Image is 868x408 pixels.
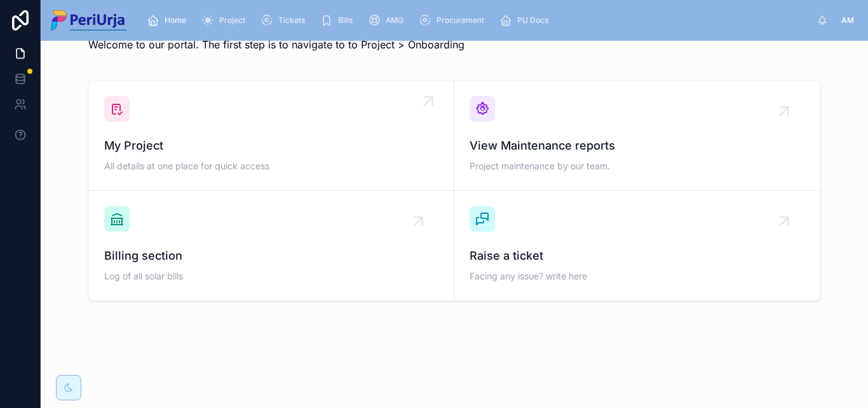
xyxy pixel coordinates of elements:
span: Log of all solar bills [104,270,438,283]
div: scrollable content [137,6,817,34]
span: AMG [386,15,403,25]
a: Project [198,9,254,32]
span: My Project [104,137,438,155]
span: Home [165,15,186,25]
a: Home [143,9,195,32]
a: Billing sectionLog of all solar bills [89,191,454,300]
a: PU Docs [496,9,557,32]
p: Welcome to our portal. The first step is to navigate to to Project > Onboarding [88,37,465,52]
a: Raise a ticketFacing any issue? write here [454,191,820,300]
span: Billing section [104,247,438,265]
span: Bills [338,15,353,25]
a: My ProjectAll details at one place for quick access [89,81,454,191]
span: Raise a ticket [470,247,804,265]
span: Project maintenance by our team. [470,160,804,172]
span: Project [219,15,245,25]
a: Procurement [415,9,493,32]
span: View Maintenance reports [470,137,804,155]
img: App logo [51,10,126,31]
span: Procurement [437,15,484,25]
span: PU Docs [517,15,548,25]
span: Facing any issue? write here [470,270,804,283]
a: Bills [316,9,362,32]
span: AM [841,15,854,25]
span: All details at one place for quick access [104,160,438,172]
span: Tickets [278,15,305,25]
a: View Maintenance reportsProject maintenance by our team. [454,81,820,191]
a: Tickets [257,9,314,32]
a: AMG [364,9,412,32]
